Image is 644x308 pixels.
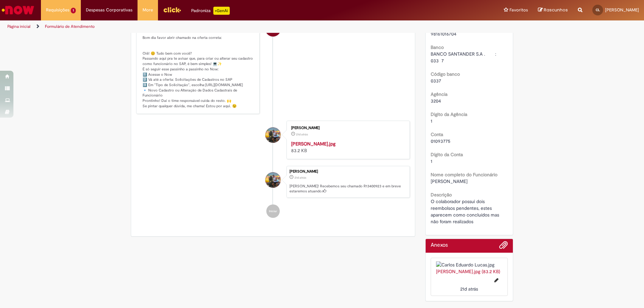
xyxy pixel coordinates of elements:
b: Dígito da Conta [431,151,463,158]
span: 1 [431,158,432,164]
button: Adicionar anexos [499,241,508,253]
div: Padroniza [191,7,230,15]
div: 83.2 KB [291,140,403,154]
a: Página inicial [7,24,31,29]
span: 98161016704 [431,31,457,37]
ul: Trilhas de página [5,20,424,33]
img: click_logo_yellow_360x200.png [163,5,181,15]
b: Digito da Agência [431,111,467,117]
span: 21d atrás [460,286,478,292]
a: [PERSON_NAME].jpg (83.2 KB) [436,268,500,274]
div: [PERSON_NAME] [289,170,406,174]
a: Formulário de Atendimento [45,24,95,29]
span: Favoritos [509,7,528,13]
span: O colaborador possui dois reembolsos pendentes, estes aparecem como concluídos mas não foram real... [431,198,500,225]
span: Despesas Corporativas [86,7,132,13]
img: Carlos Eduardo Lucas.jpg [436,261,503,268]
time: 12/08/2025 08:22:43 [294,176,306,180]
span: 21d atrás [294,176,306,180]
b: Banco [431,44,444,50]
div: [PERSON_NAME] [291,126,403,130]
b: Código banco [431,71,460,77]
b: Agência [431,91,447,97]
div: Anilvio Dos Santos Silva [265,172,281,188]
span: 1 [431,118,432,124]
a: [PERSON_NAME].jpg [291,141,335,147]
img: ServiceNow [1,3,35,17]
time: 12/08/2025 08:22:15 [296,132,308,136]
a: Rascunhos [538,7,568,13]
p: [PERSON_NAME]! Recebemos seu chamado R13400923 e em breve estaremos atuando. [289,184,406,194]
span: Rascunhos [544,7,568,13]
span: CL [596,8,600,12]
span: [PERSON_NAME] [431,178,468,184]
span: More [143,7,153,13]
span: 21d atrás [296,132,308,136]
h2: Anexos [431,242,448,248]
li: Anilvio Dos Santos Silva [136,166,410,198]
span: 0337 [431,78,441,84]
div: Anilvio Dos Santos Silva [265,127,281,143]
span: Requisições [46,7,69,13]
span: 01093775 [431,138,450,144]
span: BANCO SANTANDER S.A . : 033 7 [431,51,506,64]
span: [PERSON_NAME] [605,7,639,13]
p: +GenAi [213,7,230,15]
button: Editar nome de arquivo Carlos Eduardo Lucas.jpg [490,275,502,286]
span: 1 [71,8,76,13]
b: Nome completo do Funcionário [431,172,497,178]
p: Bom dia favor abrir chamado na oferta correta: Oiê! 😊 Tudo bem com você? Passando aqui pra te avi... [143,35,254,109]
b: Descrição [431,192,452,198]
b: Conta [431,131,443,137]
span: 3204 [431,98,441,104]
